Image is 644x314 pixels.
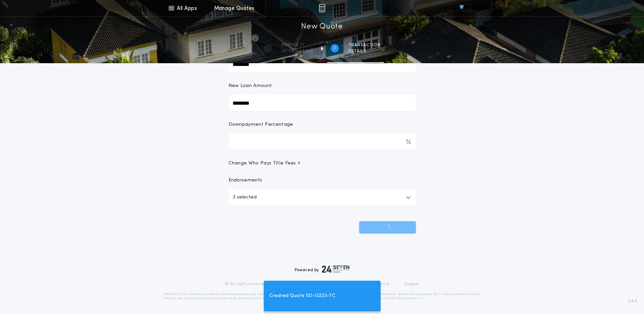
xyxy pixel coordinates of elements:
p: New Loan Amount [228,83,272,89]
span: Property [281,42,313,48]
span: Transaction [348,42,381,48]
span: details [348,49,381,54]
img: img [319,4,325,12]
img: logo [322,265,350,273]
p: Downpayment Percentage [228,121,293,128]
button: 3 selected [228,189,416,206]
input: New Loan Amount [228,95,416,111]
input: Downpayment Percentage [228,134,416,150]
input: Sale Price [228,56,416,72]
p: 3 selected [233,193,257,202]
p: Endorsements [228,177,416,184]
h1: New Quote [301,21,343,32]
button: Change Who Pays Title Fees [228,160,416,167]
span: information [281,49,313,54]
div: Powered by [295,265,350,273]
span: Created Quote SD-13223-TC [269,292,335,300]
img: vs-icon [447,5,476,12]
h2: 2 [333,46,336,51]
span: Change Who Pays Title Fees [228,160,301,167]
